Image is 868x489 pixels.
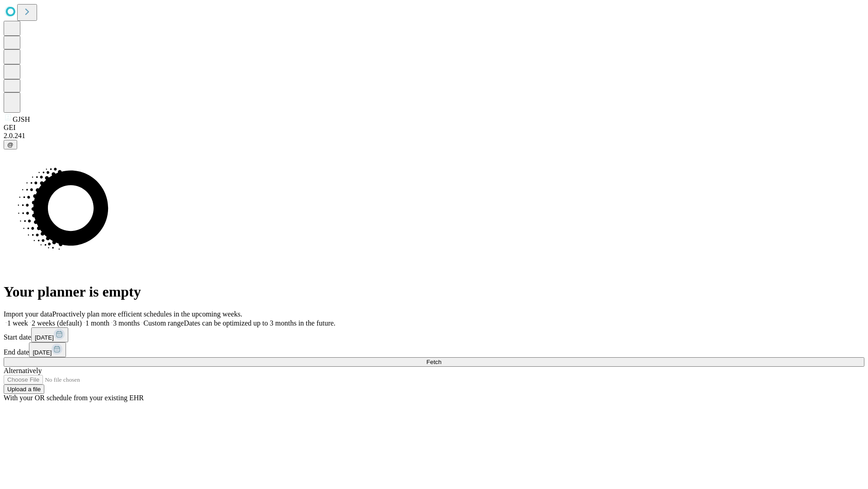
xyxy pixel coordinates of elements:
span: Custom range [143,319,184,327]
span: Proactively plan more efficient schedules in the upcoming weeks. [52,310,242,318]
span: @ [7,141,14,148]
button: @ [4,140,17,149]
span: GJSH [13,115,30,123]
span: 2 weeks (default) [32,319,82,327]
button: [DATE] [29,342,66,357]
button: Upload a file [4,384,44,394]
span: With your OR schedule from your existing EHR [4,394,144,402]
h1: Your planner is empty [4,283,864,300]
div: Start date [4,327,864,342]
span: 3 months [113,319,140,327]
span: 1 week [7,319,28,327]
div: 2.0.241 [4,132,864,140]
span: 1 month [85,319,109,327]
div: GEI [4,124,864,132]
span: [DATE] [33,349,52,356]
button: Fetch [4,357,864,367]
div: End date [4,342,864,357]
button: [DATE] [31,327,68,342]
span: Alternatively [4,367,42,374]
span: Dates can be optimized up to 3 months in the future. [184,319,335,327]
span: Fetch [426,359,441,365]
span: [DATE] [35,334,54,341]
span: Import your data [4,310,52,318]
